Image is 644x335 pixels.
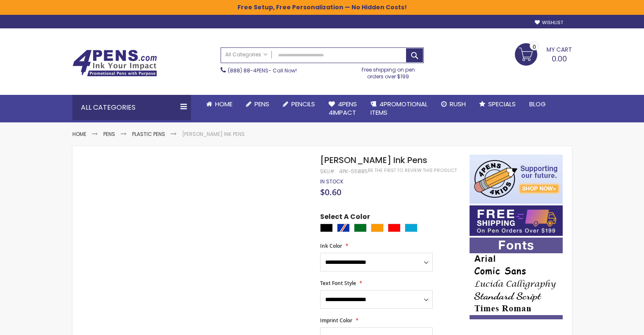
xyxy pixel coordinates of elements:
[320,242,342,249] span: Ink Color
[72,95,191,120] div: All Categories
[320,154,427,166] span: [PERSON_NAME] Ink Pens
[228,67,268,74] a: (888) 88-4PENS
[239,95,276,114] a: Pens
[354,224,367,232] div: Green
[103,130,115,138] a: Pens
[364,95,434,122] a: 4PROMOTIONALITEMS
[388,224,401,232] div: Red
[371,224,384,232] div: Orange
[132,130,165,138] a: Plastic Pens
[370,100,428,117] span: 4PROMOTIONAL ITEMS
[470,205,563,236] img: Free shipping on orders over $199
[182,131,245,138] li: [PERSON_NAME] Ink Pens
[368,167,457,174] a: Be the first to review this product
[254,100,269,108] span: Pens
[320,317,352,324] span: Imprint Color
[353,63,424,80] div: Free shipping on pen orders over $199
[488,100,516,108] span: Specials
[291,100,315,108] span: Pencils
[473,95,522,114] a: Specials
[225,51,268,58] span: All Categories
[276,95,322,114] a: Pencils
[470,155,563,204] img: 4pens 4 kids
[72,50,157,77] img: 4Pens Custom Pens and Promotional Products
[405,224,417,232] div: Turquoise
[320,280,356,287] span: Text Font Style
[221,48,272,62] a: All Categories
[450,100,466,108] span: Rush
[320,186,341,198] span: $0.60
[535,19,563,26] a: Wishlist
[552,53,567,64] span: 0.00
[329,100,357,117] span: 4Pens 4impact
[215,100,232,108] span: Home
[320,178,343,185] span: In stock
[320,224,333,232] div: Black
[72,130,86,138] a: Home
[199,95,239,114] a: Home
[434,95,473,114] a: Rush
[320,212,370,224] span: Select A Color
[533,43,536,51] span: 0
[529,100,546,108] span: Blog
[228,67,297,74] span: - Call Now!
[320,178,343,185] div: Availability
[339,168,368,175] div: 4PK-55885
[522,95,553,114] a: Blog
[320,168,336,175] strong: SKU
[470,238,563,319] img: font-personalization-examples
[515,43,572,64] a: 0.00 0
[322,95,364,122] a: 4Pens4impact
